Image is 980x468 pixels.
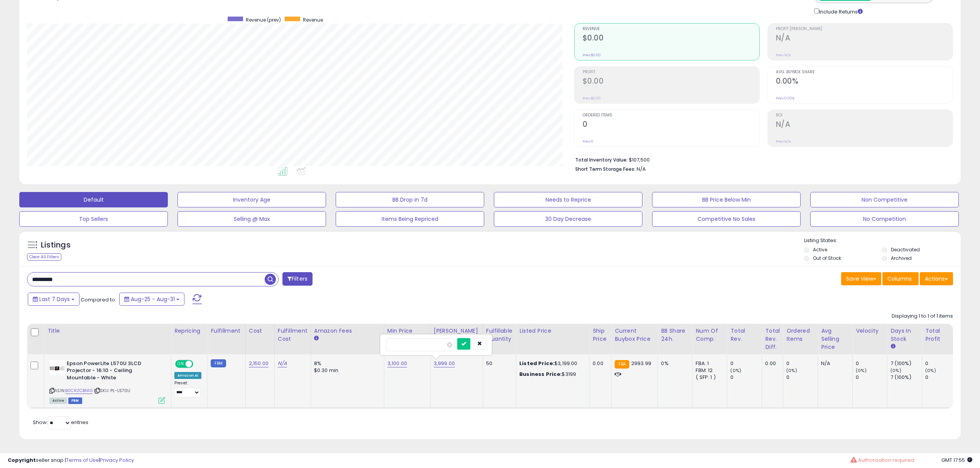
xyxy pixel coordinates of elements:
[519,360,554,367] b: Listed Price:
[765,327,780,351] div: Total Rev. Diff.
[583,70,759,74] span: Profit
[177,192,326,207] button: Inventory Age
[41,240,71,251] h5: Listings
[652,211,801,227] button: Competitive No Sales
[211,359,226,367] small: FBM
[593,360,605,367] div: 0.00
[246,17,281,23] span: Revenue (prev)
[765,360,777,367] div: 0.00
[583,139,593,144] small: Prev: 0
[81,296,116,303] span: Compared to:
[615,360,629,369] small: FBA
[494,192,642,207] button: Needs to Reprice
[730,327,759,343] div: Total Rev.
[856,374,887,381] div: 0
[631,360,651,367] span: 2993.99
[33,419,88,426] span: Show: entries
[652,192,801,207] button: BB Price Below Min
[119,293,184,306] button: Aug-25 - Aug-31
[941,456,972,464] span: 2025-09-8 17:55 GMT
[841,272,881,285] button: Save View
[813,255,841,261] label: Out of Stock
[776,96,794,101] small: Prev: 0.00%
[776,120,953,130] h2: N/A
[810,211,959,227] button: No Competition
[776,139,791,144] small: Prev: N/A
[177,211,326,227] button: Selling @ Max
[434,360,455,367] a: 3,999.00
[776,113,953,118] span: ROI
[661,327,689,343] div: BB Share 24h.
[47,327,168,335] div: Title
[65,387,93,394] a: B0CRZCBN1G
[696,374,721,381] div: ( SFP: 1 )
[892,313,953,320] div: Displaying 1 to 1 of 1 items
[49,360,65,375] img: 31BUvAc7n9L._SL40_.jpg
[8,456,36,464] strong: Copyright
[925,327,953,343] div: Total Profit
[575,157,628,163] b: Total Inventory Value:
[786,360,818,367] div: 0
[730,367,741,374] small: (0%)
[856,367,867,374] small: (0%)
[730,374,762,381] div: 0
[730,360,762,367] div: 0
[890,360,922,367] div: 7 (100%)
[821,327,849,351] div: Avg Selling Price
[925,374,956,381] div: 0
[786,374,818,381] div: 0
[314,367,378,374] div: $0.30 min
[211,327,242,335] div: Fulfillment
[696,360,721,367] div: FBA: 1
[615,327,654,343] div: Current Buybox Price
[890,343,895,350] small: Days In Stock.
[66,456,99,464] a: Terms of Use
[519,360,583,367] div: $3,199.00
[131,295,175,303] span: Aug-25 - Aug-31
[49,397,67,404] span: All listings currently available for purchase on Amazon
[336,211,484,227] button: Items Being Repriced
[314,327,381,335] div: Amazon Fees
[8,457,134,464] div: seller snap | |
[583,113,759,118] span: Ordered Items
[890,374,922,381] div: 7 (100%)
[249,360,269,367] a: 2,150.00
[583,34,759,44] h2: $0.00
[494,211,642,227] button: 30 Day Decrease
[890,367,901,374] small: (0%)
[28,293,79,306] button: Last 7 Days
[68,397,82,404] span: FBM
[176,360,186,367] span: ON
[776,53,791,57] small: Prev: N/A
[282,272,313,286] button: Filters
[856,360,887,367] div: 0
[593,327,608,343] div: Ship Price
[776,77,953,87] h2: 0.00%
[696,327,724,343] div: Num of Comp.
[891,246,920,253] label: Deactivated
[637,165,646,173] span: N/A
[174,372,201,379] div: Amazon AI
[661,360,686,367] div: 0%
[925,367,936,374] small: (0%)
[278,360,287,367] a: N/A
[434,327,480,335] div: [PERSON_NAME]
[810,192,959,207] button: Non Competitive
[920,272,953,285] button: Actions
[387,327,427,335] div: Min Price
[776,27,953,31] span: Profit [PERSON_NAME]
[696,367,721,374] div: FBM: 12
[303,17,323,23] span: Revenue
[49,360,165,403] div: ASIN:
[891,255,912,261] label: Archived
[583,120,759,130] h2: 0
[882,272,919,285] button: Columns
[486,360,510,367] div: 50
[174,327,204,335] div: Repricing
[776,34,953,44] h2: N/A
[192,360,204,367] span: OFF
[583,27,759,31] span: Revenue
[583,77,759,87] h2: $0.00
[519,327,586,335] div: Listed Price
[804,237,961,244] p: Listing States:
